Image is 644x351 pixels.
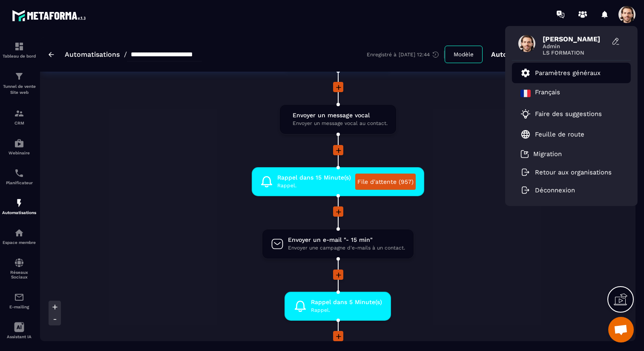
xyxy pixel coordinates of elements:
p: Espace membre [2,240,36,245]
a: formationformationTableau de bord [2,35,36,65]
img: arrow [49,52,54,57]
img: email [14,292,24,302]
span: Envoyer une campagne d'e-mails à un contact. [288,244,405,252]
a: emailemailE-mailing [2,286,36,316]
p: Paramètres généraux [535,69,601,77]
img: automations [14,228,24,238]
a: Assistant IA [2,316,36,345]
p: Tunnel de vente Site web [2,84,36,96]
p: Automatisations [2,210,36,215]
a: Feuille de route [520,129,584,139]
div: Ouvrir le chat [608,317,634,342]
span: LS FORMATION [543,49,607,56]
img: formation [14,71,24,81]
a: automationsautomationsAutomatisations [2,191,36,221]
p: Réseaux Sociaux [2,270,36,279]
a: automationsautomationsWebinaire [2,132,36,162]
a: Paramètres généraux [520,68,601,78]
a: formationformationTunnel de vente Site web [2,65,36,102]
p: Retour aux organisations [535,168,612,176]
p: CRM [2,121,36,125]
a: Faire des suggestions [520,109,612,119]
a: social-networksocial-networkRéseaux Sociaux [2,251,36,286]
a: Automatisations [65,50,120,58]
p: Assistant IA [2,334,36,339]
span: Rappel. [277,182,351,190]
span: Rappel. [311,306,382,314]
img: formation [14,41,24,52]
p: E-mailing [2,305,36,309]
span: Envoyer un message vocal au contact. [293,119,388,128]
p: [DATE] 12:44 [399,52,430,58]
span: Envoyer un message vocal [293,111,388,119]
p: Automation active [491,50,554,58]
p: Feuille de route [535,131,584,138]
a: File d'attente (957) [355,174,416,190]
p: Faire des suggestions [535,110,602,118]
a: schedulerschedulerPlanificateur [2,162,36,191]
img: social-network [14,258,24,268]
a: formationformationCRM [2,102,36,132]
span: Rappel dans 5 Minute(s) [311,298,382,306]
span: Admin [543,43,607,49]
a: Retour aux organisations [520,168,612,176]
img: formation [14,108,24,119]
p: Français [535,88,560,99]
span: / [124,50,127,58]
img: automations [14,198,24,208]
span: Envoyer un e-mail "- 15 min" [288,236,405,244]
span: [PERSON_NAME] [543,35,607,43]
p: Migration [533,150,562,158]
img: automations [14,138,24,148]
p: Déconnexion [535,186,575,194]
img: scheduler [14,168,24,178]
img: logo [12,8,89,23]
div: Enregistré à [367,51,445,58]
a: automationsautomationsEspace membre [2,221,36,251]
p: Webinaire [2,151,36,155]
span: Rappel dans 15 Minute(s) [277,174,351,182]
a: Migration [520,150,562,158]
button: Modèle [445,46,483,63]
p: Planificateur [2,180,36,185]
p: Tableau de bord [2,54,36,58]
